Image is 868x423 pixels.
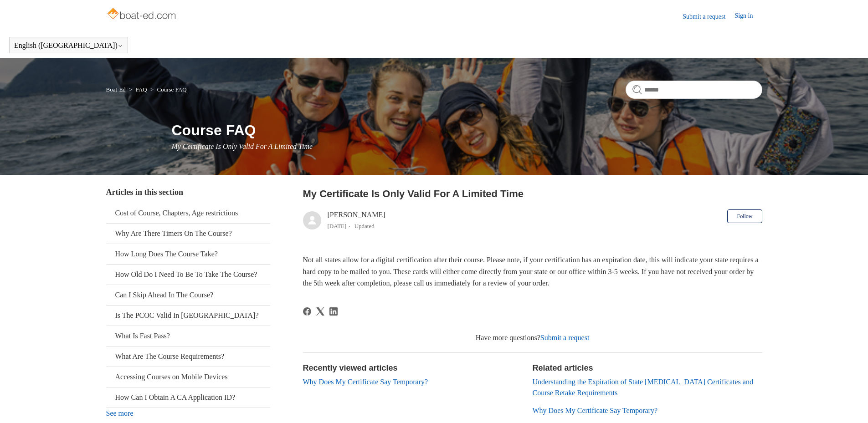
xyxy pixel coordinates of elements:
a: Cost of Course, Chapters, Age restrictions [106,203,270,223]
li: Updated [354,223,375,229]
span: Articles in this section [106,188,183,197]
li: Boat-Ed [106,86,128,93]
a: Accessing Courses on Mobile Devices [106,367,270,387]
div: Have more questions? [303,332,762,343]
h2: My Certificate Is Only Valid For A Limited Time [303,186,762,201]
span: My Certificate Is Only Valid For A Limited Time [172,143,313,150]
button: Follow Article [727,209,762,223]
a: Submit a request [540,334,590,341]
a: See more [106,409,134,417]
a: Facebook [303,307,311,316]
a: Submit a request [683,12,734,21]
a: Understanding the Expiration of State [MEDICAL_DATA] Certificates and Course Retake Requirements [533,378,753,397]
a: How Can I Obtain A CA Application ID? [106,387,270,408]
p: Not all states allow for a digital certification after their course. Please note, if your certifi... [303,254,762,289]
h2: Recently viewed articles [303,362,524,374]
a: X Corp [316,307,324,316]
a: What Are The Course Requirements? [106,347,270,367]
a: How Long Does The Course Take? [106,244,270,264]
time: 03/21/2024, 08:26 [328,223,347,229]
svg: Share this page on LinkedIn [329,307,338,316]
a: Can I Skip Ahead In The Course? [106,285,270,305]
h2: Related articles [533,362,762,374]
svg: Share this page on Facebook [303,307,311,316]
svg: Share this page on X Corp [316,307,324,316]
a: Boat-Ed [106,86,126,93]
button: English ([GEOGRAPHIC_DATA]) [14,41,123,50]
a: LinkedIn [329,307,338,316]
a: Is The PCOC Valid In [GEOGRAPHIC_DATA]? [106,306,270,326]
h1: Course FAQ [172,119,762,141]
a: Course FAQ [157,86,187,93]
a: What Is Fast Pass? [106,326,270,346]
a: Why Are There Timers On The Course? [106,224,270,244]
a: Why Does My Certificate Say Temporary? [533,407,658,414]
a: Why Does My Certificate Say Temporary? [303,378,428,386]
a: FAQ [136,86,147,93]
input: Search [626,81,762,99]
a: Sign in [734,11,762,22]
li: Course FAQ [149,86,187,93]
div: [PERSON_NAME] [328,209,385,231]
li: FAQ [127,86,149,93]
img: Boat-Ed Help Center home page [106,5,179,24]
a: How Old Do I Need To Be To Take The Course? [106,265,270,285]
